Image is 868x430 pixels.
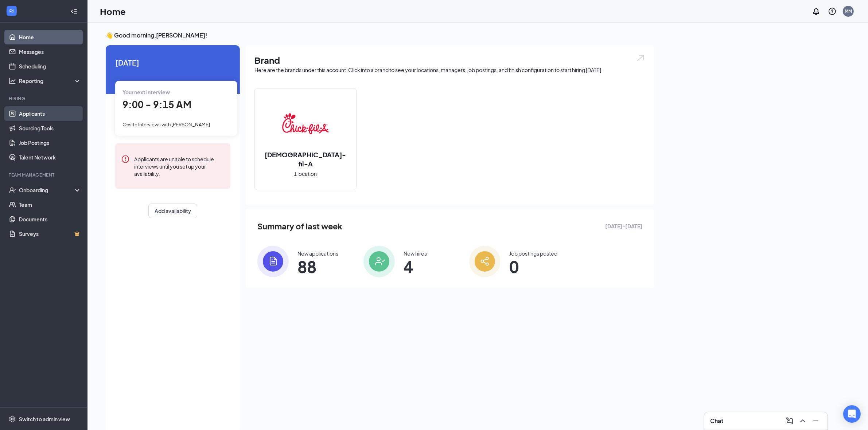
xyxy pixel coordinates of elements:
[70,8,78,15] svg: Collapse
[19,44,81,59] a: Messages
[469,246,501,277] img: icon
[710,417,723,425] h3: Chat
[784,415,795,427] button: ComposeMessage
[9,77,16,84] svg: Analysis
[605,222,642,230] span: [DATE] - [DATE]
[19,197,81,212] a: Team
[19,150,81,165] a: Talent Network
[19,135,81,150] a: Job Postings
[19,415,70,423] div: Switch to admin view
[255,150,356,168] h2: [DEMOGRAPHIC_DATA]-fil-A
[254,54,645,66] h1: Brand
[636,54,645,62] img: open.6027fd2a22e1237b5b06.svg
[9,172,80,178] div: Team Management
[122,122,210,127] span: Onsite Interviews with [PERSON_NAME]
[148,204,197,218] button: Add availability
[509,260,557,273] span: 0
[845,8,852,14] div: MM
[257,220,342,233] span: Summary of last week
[811,417,820,425] svg: Minimize
[19,77,82,84] div: Reporting
[843,405,861,423] div: Open Intercom Messenger
[9,95,80,102] div: Hiring
[363,246,395,277] img: icon
[9,186,16,194] svg: UserCheck
[8,7,15,15] svg: WorkstreamLogo
[509,250,557,257] div: Job postings posted
[257,246,289,277] img: icon
[812,7,821,16] svg: Notifications
[134,155,225,177] div: Applicants are unable to schedule interviews until you set up your availability.
[404,260,427,273] span: 4
[282,100,329,147] img: Chick-fil-A
[19,30,81,44] a: Home
[19,121,81,135] a: Sourcing Tools
[404,250,427,257] div: New hires
[19,212,81,226] a: Documents
[19,59,81,74] a: Scheduling
[810,415,822,427] button: Minimize
[19,106,81,121] a: Applicants
[797,415,809,427] button: ChevronUp
[115,57,230,68] span: [DATE]
[122,89,170,95] span: Your next interview
[19,186,75,194] div: Onboarding
[297,260,338,273] span: 88
[100,5,126,17] h1: Home
[19,226,81,241] a: SurveysCrown
[294,170,317,178] span: 1 location
[9,415,16,423] svg: Settings
[121,155,130,163] svg: Error
[785,417,794,425] svg: ComposeMessage
[798,417,807,425] svg: ChevronUp
[254,66,645,74] div: Here are the brands under this account. Click into a brand to see your locations, managers, job p...
[106,31,654,39] h3: 👋 Good morning, [PERSON_NAME] !
[828,7,837,16] svg: QuestionInfo
[122,98,191,110] span: 9:00 - 9:15 AM
[297,250,338,257] div: New applications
